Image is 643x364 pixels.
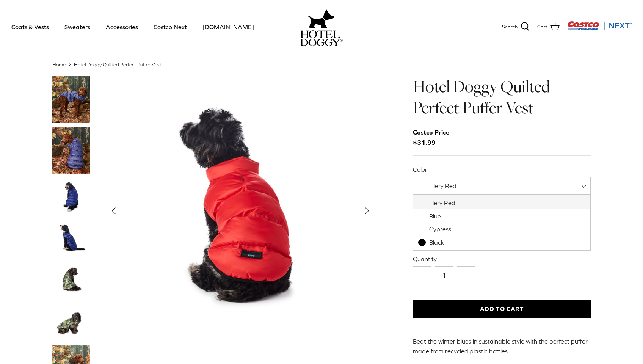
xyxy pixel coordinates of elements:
a: Thumbnail Link [52,76,90,123]
button: Add to Cart [413,300,591,318]
img: Costco Next [567,21,632,30]
span: Cypress [429,226,451,232]
span: Flery Red [413,182,472,190]
h1: Hotel Doggy Quilted Perfect Puffer Vest [413,76,591,119]
div: Costco Price [413,127,449,138]
img: hoteldoggycom [300,30,343,46]
a: Home [52,61,66,67]
p: Beat the winter blues in sustainable style with the perfect puffer, made from recycled plastic bo... [413,337,591,356]
a: Accessories [99,14,145,40]
img: hoteldoggy.com [308,8,335,30]
input: Quantity [435,266,453,284]
span: Search [502,23,518,31]
a: Thumbnail Link [52,303,90,341]
a: [DOMAIN_NAME] [196,14,261,40]
a: Sweaters [58,14,97,40]
a: Hotel Doggy Quilted Perfect Puffer Vest [74,61,162,67]
a: Thumbnail Link [52,262,90,300]
a: Visit Costco Next [567,26,632,31]
span: Flery Red [429,199,455,206]
label: Color [413,165,591,174]
span: Black [429,239,444,246]
button: Next [359,202,375,219]
a: Search [502,22,530,32]
a: Cart [537,22,560,32]
span: $31.99 [413,127,457,148]
span: Flery Red [430,182,456,189]
button: Previous [105,202,122,219]
span: Flery Red [413,177,591,195]
a: Coats & Vests [5,14,56,40]
a: Show Gallery [105,76,375,346]
span: Blue [429,213,441,220]
a: Thumbnail Link [52,127,90,174]
a: Costco Next [147,14,194,40]
span: Cart [537,23,547,31]
a: hoteldoggy.com hoteldoggycom [300,8,343,46]
a: Thumbnail Link [52,178,90,216]
label: Quantity [413,255,591,263]
a: Thumbnail Link [52,220,90,258]
nav: Breadcrumbs [52,61,591,68]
